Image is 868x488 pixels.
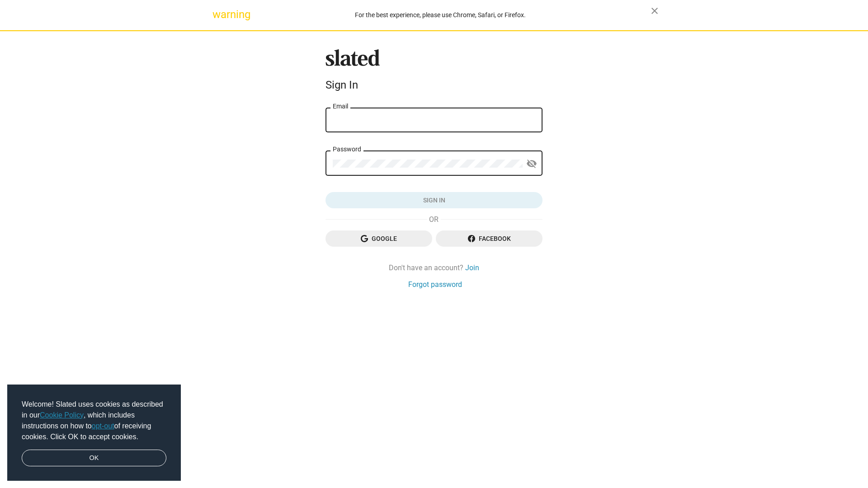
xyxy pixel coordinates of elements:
button: Facebook [436,230,542,247]
a: Join [465,263,479,272]
mat-icon: close [649,5,660,16]
div: cookieconsent [7,385,181,481]
span: Welcome! Slated uses cookies as described in our , which includes instructions on how to of recei... [22,399,166,442]
span: Facebook [443,230,535,247]
div: For the best experience, please use Chrome, Safari, or Firefox. [230,9,651,21]
div: Sign In [325,79,542,91]
mat-icon: visibility_off [526,157,537,171]
div: Don't have an account? [325,263,542,272]
sl-branding: Sign In [325,49,542,95]
a: dismiss cookie message [22,450,166,467]
button: Show password [523,155,541,173]
a: Cookie Policy [40,411,84,419]
mat-icon: warning [212,9,223,20]
span: Google [333,230,425,247]
a: opt-out [92,422,114,430]
a: Forgot password [408,280,462,289]
button: Google [325,230,432,247]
